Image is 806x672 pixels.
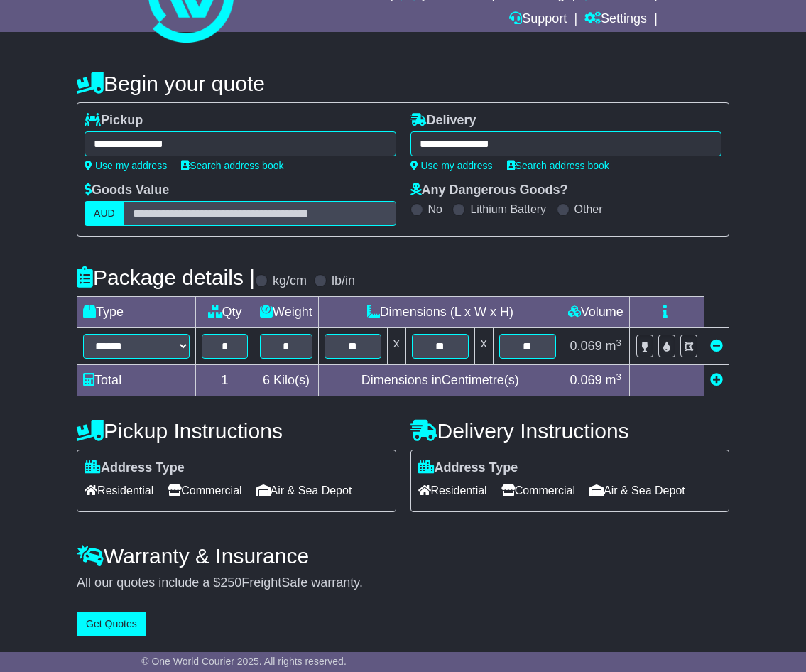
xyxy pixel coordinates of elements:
span: 250 [220,575,241,590]
button: Get Quotes [77,612,146,636]
span: 6 [263,373,270,387]
label: Pickup [85,113,143,129]
label: Delivery [410,113,476,129]
span: © One World Courier 2025. All rights reserved. [141,656,347,667]
label: No [428,202,442,216]
a: Search address book [181,160,283,171]
label: Goods Value [85,183,169,198]
h4: Pickup Instructions [77,419,396,443]
h4: Warranty & Insurance [77,544,729,568]
label: Address Type [85,460,185,476]
label: Other [574,202,603,216]
span: Residential [85,479,153,502]
a: Settings [584,8,647,32]
td: x [387,328,405,365]
td: 1 [196,365,254,396]
td: Total [77,365,196,396]
label: Lithium Battery [470,202,546,216]
td: Qty [196,297,254,328]
a: Remove this item [710,339,723,353]
a: Search address book [507,160,609,171]
span: m [606,373,622,387]
td: Type [77,297,196,328]
h4: Package details | [77,266,255,289]
td: Dimensions in Centimetre(s) [318,365,562,396]
td: x [474,328,493,365]
span: Residential [418,479,487,502]
a: Use my address [410,160,493,171]
a: Add new item [710,373,723,387]
span: Air & Sea Depot [256,479,352,502]
sup: 3 [616,337,622,348]
span: 0.069 [570,373,602,387]
label: AUD [85,201,124,226]
sup: 3 [616,372,622,382]
a: Use my address [85,160,167,171]
h4: Begin your quote [77,72,729,95]
td: Dimensions (L x W x H) [318,297,562,328]
div: All our quotes include a $ FreightSafe warranty. [77,575,729,591]
span: 0.069 [570,339,602,353]
label: lb/in [332,273,355,289]
td: Kilo(s) [254,365,319,396]
h4: Delivery Instructions [410,419,729,443]
label: Any Dangerous Goods? [410,183,568,198]
td: Weight [254,297,319,328]
label: kg/cm [273,273,307,289]
span: m [606,339,622,353]
a: Support [509,8,567,32]
td: Volume [562,297,629,328]
span: Air & Sea Depot [589,479,685,502]
label: Address Type [418,460,518,476]
span: Commercial [501,479,575,502]
span: Commercial [168,479,241,502]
